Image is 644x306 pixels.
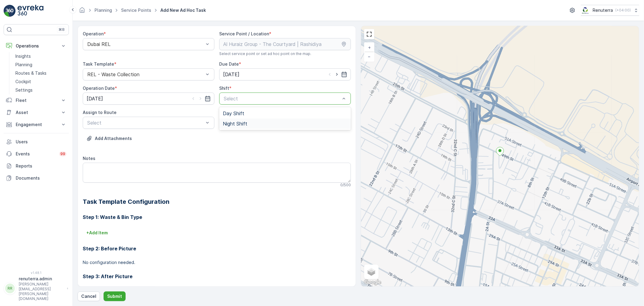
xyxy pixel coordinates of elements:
button: Renuterra(+04:00) [581,5,639,16]
img: logo_light-DOdMpM7g.png [18,5,43,17]
a: Settings [13,86,69,94]
p: ⌘B [59,27,65,32]
label: Due Date [219,61,239,67]
h3: Step 3: After Picture [83,273,351,280]
a: Service Points [121,8,151,13]
p: Cockpit [15,79,31,85]
a: Zoom In [365,43,374,52]
label: Operation [83,31,104,36]
label: Assign to Route [83,110,117,115]
p: Reports [16,163,66,169]
input: Al Huraiz Group - The Courtyard | Rashidiya [219,38,351,50]
button: Engagement [4,119,69,131]
h3: Step 2: Before Picture [83,245,351,252]
p: Fleet [16,97,57,103]
a: Documents [4,172,69,184]
span: + [368,45,371,50]
button: Fleet [4,94,69,106]
span: Select service point or set ad hoc point on the map. [219,51,311,56]
label: Operation Date [83,86,115,91]
label: Task Template [83,61,114,67]
a: Events99 [4,148,69,160]
p: ( +04:00 ) [615,8,631,13]
label: Notes [83,156,95,161]
p: Planning [15,62,32,68]
p: Asset [16,109,57,116]
a: Cockpit [13,77,69,86]
img: Google [363,278,383,286]
a: Insights [13,52,69,60]
div: RR [5,284,15,293]
img: logo [4,5,16,17]
p: Documents [16,175,66,181]
span: − [368,54,371,59]
button: Asset [4,106,69,119]
button: RRrenuterra.admin[PERSON_NAME][EMAIL_ADDRESS][PERSON_NAME][DOMAIN_NAME] [4,276,69,301]
label: Shift [219,86,229,91]
p: Renuterra [593,7,613,13]
a: Planning [95,8,112,13]
p: Add Attachments [95,135,132,142]
p: Users [16,139,66,145]
input: dd/mm/yyyy [83,93,214,105]
a: Homepage [79,9,85,14]
p: Events [16,151,56,157]
p: Insights [15,53,31,59]
span: v 1.48.1 [4,271,69,275]
button: Operations [4,40,69,52]
p: Cancel [81,293,96,299]
h2: Task Template Configuration [83,197,351,206]
p: + Add Item [86,230,108,236]
a: Reports [4,160,69,172]
a: View Fullscreen [365,30,374,39]
p: Routes & Tasks [15,70,46,76]
p: Submit [107,293,122,299]
p: Select [224,95,340,102]
p: Select [87,119,204,126]
p: Operations [16,43,57,49]
p: 99 [60,151,65,156]
button: +Add Item [83,228,111,238]
a: Open this area in Google Maps (opens a new window) [363,278,383,286]
span: Night Shift [223,121,247,126]
p: No configuration needed. [83,259,351,265]
p: 0 / 500 [340,183,351,187]
button: Upload File [83,134,136,143]
button: Cancel [78,291,100,301]
a: Users [4,136,69,148]
a: Planning [13,60,69,69]
a: Routes & Tasks [13,69,69,77]
p: [PERSON_NAME][EMAIL_ADDRESS][PERSON_NAME][DOMAIN_NAME] [19,282,64,301]
input: dd/mm/yyyy [219,68,351,80]
p: renuterra.admin [19,276,64,282]
p: Settings [15,87,33,93]
button: Submit [104,291,126,301]
a: Layers [365,265,378,278]
h3: Step 1: Waste & Bin Type [83,213,351,221]
img: Screenshot_2024-07-26_at_13.33.01.png [581,7,590,14]
p: Engagement [16,122,57,128]
span: Add New Ad Hoc Task [159,7,207,13]
a: Zoom Out [365,52,374,61]
label: Service Point / Location [219,31,269,36]
span: Day Shift [223,111,244,116]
